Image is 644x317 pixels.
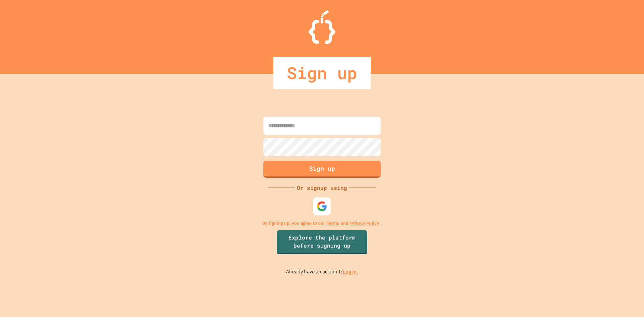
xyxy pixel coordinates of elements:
[262,220,382,227] p: By signing up, you agree to our and .
[295,184,349,192] div: Or signup using
[309,10,335,44] img: Logo.svg
[343,268,358,275] a: Log in.
[350,220,379,227] a: Privacy Policy
[327,220,339,227] a: Terms
[317,201,327,212] img: google-icon.svg
[286,268,358,276] p: Already have an account?
[273,57,371,89] div: Sign up
[277,230,367,254] a: Explore the platform before signing up
[263,161,381,178] button: Sign up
